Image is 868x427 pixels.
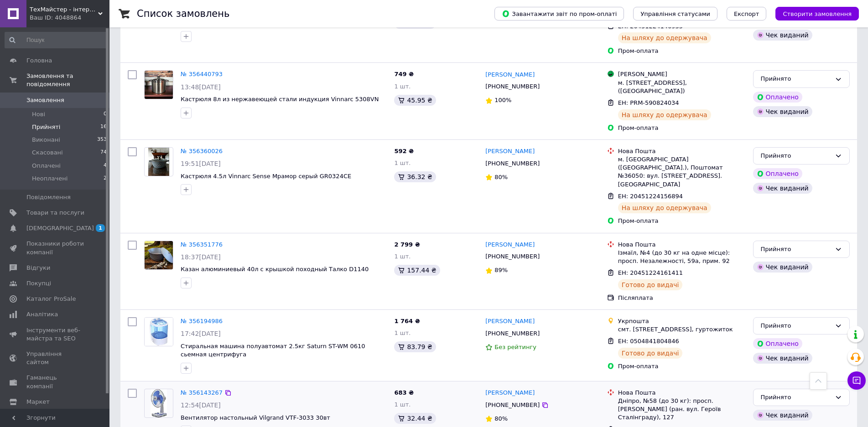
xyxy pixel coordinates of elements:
[30,14,109,22] div: Ваш ID: 4048864
[734,10,759,17] span: Експорт
[5,32,108,48] input: Пошук
[181,241,223,248] a: № 356351776
[26,96,64,104] span: Замовлення
[394,95,436,106] div: 45.95 ₴
[26,279,51,288] span: Покупці
[494,344,536,350] span: Без рейтингу
[618,389,746,397] div: Нова Пошта
[753,30,812,41] div: Чек виданий
[394,148,414,154] span: 592 ₴
[104,110,107,118] span: 0
[633,7,717,21] button: Управління статусами
[753,183,812,194] div: Чек виданий
[100,123,107,131] span: 16
[181,266,369,273] a: Казан алюминиевый 40л с крышкой походный Талко D1140
[30,5,98,14] span: ТехМайстер - інтернет-крамниця побутової техніки та товарів для дому
[26,326,84,343] span: Інструменти веб-майстра та SEO
[618,325,746,334] div: смт. [STREET_ADDRESS], гуртожиток
[485,147,535,156] a: [PERSON_NAME]
[145,71,173,99] img: Фото товару
[32,110,45,118] span: Нові
[485,71,535,79] a: [PERSON_NAME]
[26,264,50,272] span: Відгуки
[485,389,535,397] a: [PERSON_NAME]
[181,148,223,154] a: № 356360026
[26,310,58,319] span: Аналітика
[618,317,746,325] div: Укрпошта
[32,162,61,170] span: Оплачені
[618,348,683,359] div: Готово до видачі
[394,401,411,408] span: 1 шт.
[618,397,746,422] div: Дніпро, №58 (до 30 кг): просп. [PERSON_NAME] (ран. вул. Героїв Сталінграду), 127
[494,97,511,103] span: 100%
[618,109,711,120] div: На шляху до одержувача
[618,32,711,43] div: На шляху до одержувача
[783,10,852,17] span: Створити замовлення
[761,151,831,161] div: Прийнято
[96,224,105,232] span: 1
[618,279,683,290] div: Готово до видачі
[145,318,173,346] img: Фото товару
[753,92,802,103] div: Оплачено
[727,7,767,21] button: Експорт
[618,294,746,302] div: Післяплата
[181,173,351,180] a: Кастрюля 4.5л Vinnarc Sense Мрамор серый GR0324CE
[26,224,94,232] span: [DEMOGRAPHIC_DATA]
[145,241,173,269] img: Фото товару
[181,83,221,91] span: 13:48[DATE]
[181,96,379,103] a: Кастрюля 8л из нержавеющей стали индукция Vinnarc 5308VN
[181,414,330,421] a: Вентилятор настольный Vilgrand VTF-3033 30вт
[618,249,746,265] div: Ізмаїл, №4 (до 30 кг на одне місце): просп. Незалежності, 59а, прим. 92
[640,10,710,17] span: Управління статусами
[618,202,711,213] div: На шляху до одержувача
[394,341,436,352] div: 83.79 ₴
[26,295,76,303] span: Каталог ProSale
[151,389,167,417] img: Фото товару
[761,393,831,402] div: Прийнято
[181,71,223,77] a: № 356440793
[32,149,63,157] span: Скасовані
[148,148,170,176] img: Фото товару
[394,241,420,248] span: 2 799 ₴
[394,83,411,90] span: 1 шт.
[144,70,173,99] a: Фото товару
[394,253,411,260] span: 1 шт.
[144,317,173,346] a: Фото товару
[618,47,746,55] div: Пром-оплата
[104,175,107,183] span: 2
[26,374,84,390] span: Гаманець компанії
[483,81,541,93] div: [PHONE_NUMBER]
[494,174,508,180] span: 80%
[761,245,831,254] div: Прийнято
[26,240,84,256] span: Показники роботи компанії
[32,175,68,183] span: Неоплачені
[483,158,541,170] div: [PHONE_NUMBER]
[394,318,420,324] span: 1 764 ₴
[26,57,52,65] span: Головна
[394,389,414,396] span: 683 ₴
[753,353,812,364] div: Чек виданий
[181,330,221,337] span: 17:42[DATE]
[618,338,679,345] span: ЕН: 0504841804846
[181,160,221,167] span: 19:51[DATE]
[32,136,60,144] span: Виконані
[26,209,84,217] span: Товари та послуги
[847,371,866,390] button: Чат з покупцем
[181,401,221,409] span: 12:54[DATE]
[618,124,746,132] div: Пром-оплата
[144,147,173,176] a: Фото товару
[753,106,812,117] div: Чек виданий
[753,168,802,179] div: Оплачено
[394,265,440,276] div: 157.44 ₴
[753,262,812,273] div: Чек виданий
[618,269,683,276] span: ЕН: 20451224161411
[32,123,60,131] span: Прийняті
[137,8,229,19] h1: Список замовлень
[494,7,624,21] button: Завантажити звіт по пром-оплаті
[394,413,436,424] div: 32.44 ₴
[485,241,535,249] a: [PERSON_NAME]
[618,79,746,95] div: м. [STREET_ADDRESS], ([GEOGRAPHIC_DATA])
[26,398,50,406] span: Маркет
